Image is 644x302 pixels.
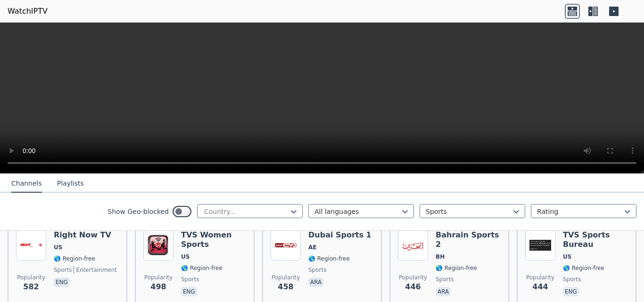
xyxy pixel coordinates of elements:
img: TVS Women Sports [143,230,173,261]
span: Popularity [399,274,427,281]
img: Dubai Sports 1 [271,230,301,261]
h6: TVS Women Sports [181,230,246,249]
span: US [54,244,62,251]
span: 446 [405,281,421,293]
span: Popularity [17,274,45,281]
span: entertainment [74,266,117,274]
span: sports [181,276,199,283]
span: 🌎 Region-free [436,264,477,272]
button: Channels [11,175,42,193]
span: US [563,253,571,261]
span: AE [308,244,316,251]
span: 498 [150,281,166,293]
span: sports [436,276,454,283]
h6: Right Now TV [54,230,117,240]
span: 458 [278,281,293,293]
img: Bahrain Sports 2 [398,230,428,261]
a: WatchIPTV [8,6,48,17]
h6: TVS Sports Bureau [563,230,628,249]
span: Popularity [144,274,173,281]
span: sports [563,276,581,283]
p: ara [308,278,323,287]
p: eng [54,278,70,287]
h6: Bahrain Sports 2 [436,230,501,249]
span: US [181,253,190,261]
span: 582 [23,281,39,293]
span: 🌎 Region-free [563,264,604,272]
span: sports [54,266,72,274]
span: Popularity [526,274,554,281]
img: Right Now TV [16,230,46,261]
span: sports [308,266,326,274]
p: eng [563,287,579,296]
h6: Dubai Sports 1 [308,230,372,240]
label: Show Geo-blocked [107,207,169,216]
span: 444 [532,281,548,293]
span: 🌎 Region-free [308,255,350,262]
span: 🌎 Region-free [54,255,95,262]
span: BH [436,253,445,261]
img: TVS Sports Bureau [525,230,555,261]
button: Playlists [57,175,84,193]
span: 🌎 Region-free [181,264,223,272]
p: ara [436,287,451,296]
span: Popularity [272,274,300,281]
p: eng [181,287,197,296]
